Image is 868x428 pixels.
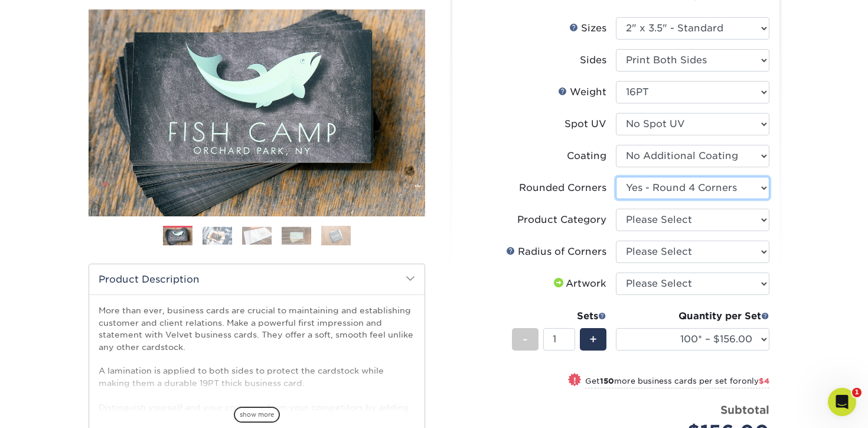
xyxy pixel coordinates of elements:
[89,264,425,294] h2: Product Description
[852,388,862,397] span: 1
[203,226,232,245] img: Business Cards 02
[163,222,192,251] img: Business Cards 01
[828,388,856,416] iframe: Intercom live chat
[580,53,606,67] div: Sides
[569,21,606,35] div: Sizes
[616,309,769,323] div: Quantity per Set
[759,377,769,385] span: $4
[242,226,272,245] img: Business Cards 03
[519,181,606,195] div: Rounded Corners
[552,277,606,291] div: Artwork
[742,377,769,385] span: only
[282,226,311,245] img: Business Cards 04
[3,392,100,424] iframe: Google Customer Reviews
[585,377,769,388] small: Get more business cards per set for
[567,149,606,163] div: Coating
[720,403,769,416] strong: Subtotal
[506,245,606,259] div: Radius of Corners
[523,330,528,348] span: -
[600,377,614,385] strong: 150
[512,309,606,323] div: Sets
[517,213,606,227] div: Product Category
[573,374,576,387] span: !
[321,225,351,246] img: Business Cards 05
[564,117,606,131] div: Spot UV
[234,407,280,423] span: show more
[558,85,606,99] div: Weight
[589,330,597,348] span: +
